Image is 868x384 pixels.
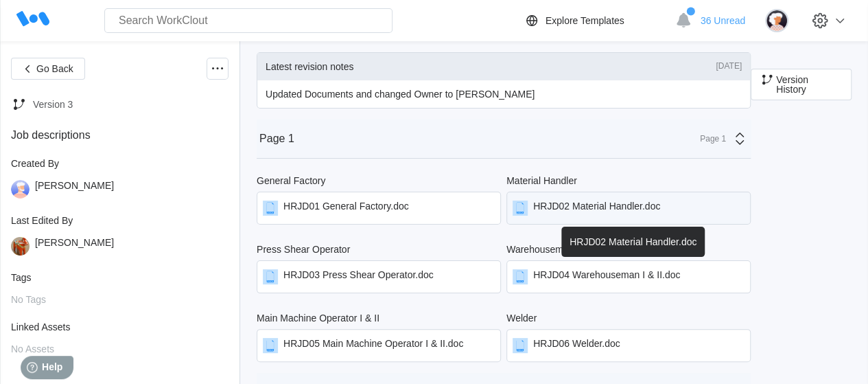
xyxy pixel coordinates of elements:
div: Material Handler [506,175,577,186]
button: Version History [751,69,852,100]
span: Go Back [36,64,73,74]
img: Screenshot_20230217_082256.jpg [11,237,30,256]
div: Press Shear Operator [257,244,350,255]
div: Latest revision notes [266,61,353,72]
div: HRJD06 Welder.doc [533,338,620,353]
div: [DATE] [716,61,742,72]
div: Created By [11,158,228,169]
div: No Tags [11,294,228,305]
div: No Assets [11,343,228,354]
div: Welder [506,313,537,324]
div: [PERSON_NAME] [35,237,114,256]
div: HRJD04 Warehouseman I & II.doc [533,269,680,284]
div: HRJD02 Material Handler.doc [561,227,705,257]
span: 36 Unread [701,15,745,26]
div: HRJD01 General Factory.doc [283,201,409,216]
div: Page 1 [259,133,294,145]
div: Main Machine Operator I & II [257,313,379,324]
div: Page 1 [692,134,726,144]
span: Version History [776,75,840,94]
button: Go Back [11,58,85,80]
div: Job descriptions [11,129,228,142]
div: Last Edited By [11,215,228,226]
div: HRJD03 Press Shear Operator.doc [283,269,434,284]
div: HRJD02 Material Handler.doc [533,201,660,216]
img: user-4.png [765,9,788,32]
div: HRJD05 Main Machine Operator I & II.doc [283,338,463,353]
div: [PERSON_NAME] [35,180,114,199]
a: Explore Templates [524,12,668,29]
div: Warehouseman I & II [506,244,596,255]
div: General Factory [257,175,325,186]
input: Search WorkClout [104,8,392,33]
div: Explore Templates [546,15,624,26]
p: Updated Documents and changed Owner to [PERSON_NAME] [266,89,535,100]
img: user-3.png [11,180,30,199]
div: Linked Assets [11,321,228,332]
div: Tags [11,272,228,283]
div: Version 3 [33,99,73,110]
